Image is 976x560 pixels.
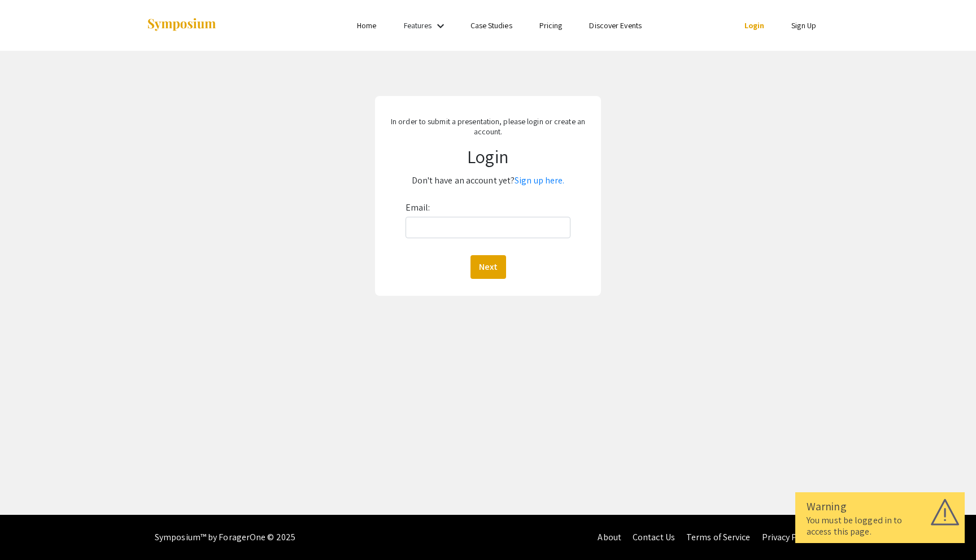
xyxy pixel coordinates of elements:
[357,20,376,30] a: Home
[385,146,591,167] h1: Login
[744,20,765,30] a: Login
[470,20,512,30] a: Case Studies
[762,531,816,543] a: Privacy Policy
[807,515,953,537] div: You must be logged in to access this page.
[807,498,953,515] div: Warning
[406,199,430,217] label: Email:
[470,255,506,279] button: Next
[686,531,751,543] a: Terms of Service
[539,20,563,30] a: Pricing
[589,20,642,30] a: Discover Events
[385,172,591,190] p: Don't have an account yet?
[791,20,816,30] a: Sign Up
[404,20,432,30] a: Features
[385,116,591,137] p: In order to submit a presentation, please login or create an account.
[598,531,621,543] a: About
[155,515,295,560] div: Symposium™ by ForagerOne © 2025
[633,531,675,543] a: Contact Us
[146,17,217,33] img: Symposium by ForagerOne
[515,174,564,186] a: Sign up here.
[434,19,447,33] mat-icon: Expand Features list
